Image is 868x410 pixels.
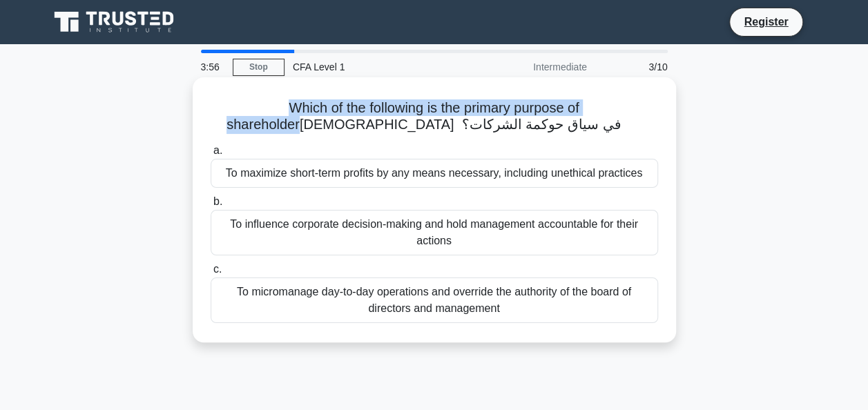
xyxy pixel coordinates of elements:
div: 3:56 [193,53,233,81]
span: a. [213,144,222,156]
div: To influence corporate decision-making and hold management accountable for their actions [211,210,658,255]
div: Intermediate [474,53,595,81]
h5: Which of the following is the primary purpose of shareholder [209,99,659,134]
span: b. [213,195,222,207]
div: 3/10 [595,53,676,81]
div: To micromanage day-to-day operations and override the authority of the board of directors and man... [211,277,658,323]
span: c. [213,263,222,275]
div: CFA Level 1 [284,53,474,81]
font: ‏[DEMOGRAPHIC_DATA] في سياق حوكمة الشركات؟ ‏ [300,117,621,132]
div: To maximize short-term profits by any means necessary, including unethical practices [211,159,658,188]
a: Register [735,13,796,30]
a: Stop [233,59,284,76]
